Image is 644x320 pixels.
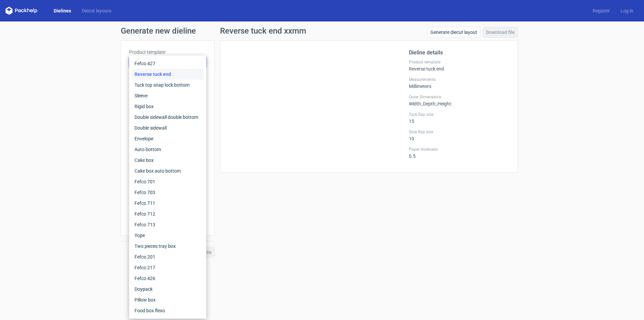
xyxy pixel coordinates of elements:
div: Cake box [132,155,204,166]
a: Register [587,7,615,14]
h1: Reverse tuck end xxmm [220,27,306,35]
span: , Depth : [422,101,436,106]
a: Diecut layouts [76,7,117,14]
div: Fefco 713 [132,219,204,230]
div: Doypack [132,284,204,294]
div: Fefco 427 [132,58,204,69]
div: Cake box auto bottom [132,166,204,176]
div: Fefco 712 [132,209,204,219]
div: Tuck top snap lock bottom [132,80,204,90]
div: 15 [409,112,509,124]
div: Double sidewall double bottom [132,112,204,123]
div: Two pieces tray box [132,241,204,252]
div: Food box flexo [132,305,204,316]
a: Log in [615,7,639,14]
div: Sleeve [132,90,204,101]
a: Dielines [48,7,76,14]
label: Tuck flap size [409,112,509,117]
div: Fefco 701 [132,176,204,187]
div: Reverse tuck end [409,59,509,72]
div: Pillow box [132,294,204,305]
span: , Height : [436,101,452,106]
span: Width : [409,101,422,106]
div: Envelope [132,133,204,144]
div: Rigid box [132,101,204,112]
div: Fefco 711 [132,198,204,209]
label: Product template [129,49,206,55]
label: Outer Dimensions [409,94,509,100]
div: Fefco 217 [132,262,204,273]
div: Double sidewall [132,123,204,133]
h2: Dieline details [409,49,509,57]
label: Measurements [409,77,509,82]
div: Reverse tuck end [132,69,204,80]
div: Yope [132,230,204,241]
a: Generate diecut layout [427,27,480,38]
label: Product template [409,59,509,65]
div: 0.5 [409,147,509,159]
div: Fefco 426 [132,273,204,284]
div: 10 [409,129,509,141]
div: Fefco 201 [132,252,204,262]
div: Millimeters [409,77,509,89]
div: Auto bottom [132,144,204,155]
label: Glue flap size [409,129,509,135]
div: Fefco 703 [132,187,204,198]
label: Paper thickness [409,147,509,152]
h1: Generate new dieline [121,27,523,35]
